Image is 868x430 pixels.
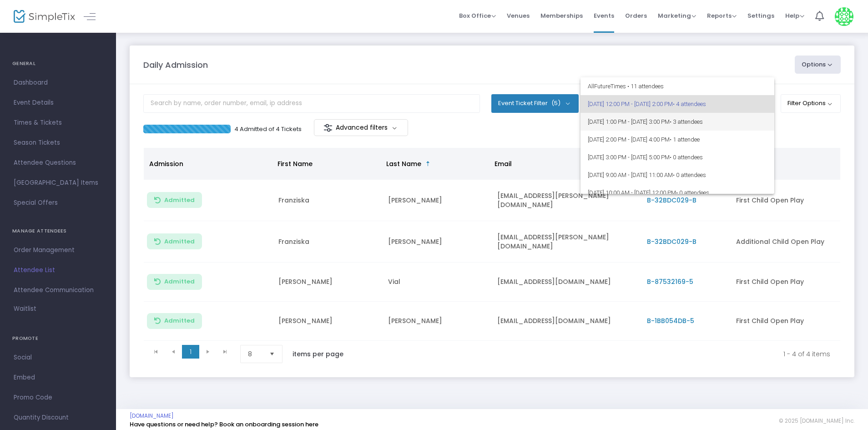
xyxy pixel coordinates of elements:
[670,118,703,125] span: • 3 attendees
[588,113,767,131] span: [DATE] 1:00 PM - [DATE] 3:00 PM
[588,166,767,184] span: [DATE] 9:00 AM - [DATE] 11:00 AM
[588,184,767,202] span: [DATE] 10:00 AM - [DATE] 12:00 PM
[673,172,706,178] span: • 0 attendees
[588,148,767,166] span: [DATE] 3:00 PM - [DATE] 5:00 PM
[670,136,700,143] span: • 1 attendee
[670,154,703,161] span: • 0 attendees
[588,77,767,95] span: All Future Times • 11 attendees
[588,131,767,148] span: [DATE] 2:00 PM - [DATE] 4:00 PM
[588,95,767,113] span: [DATE] 12:00 PM - [DATE] 2:00 PM
[676,189,709,196] span: • 0 attendees
[673,101,706,107] span: • 4 attendees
